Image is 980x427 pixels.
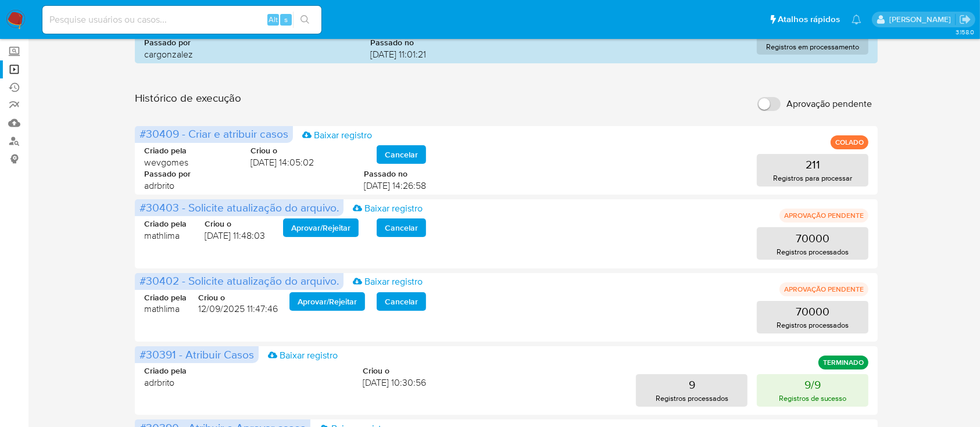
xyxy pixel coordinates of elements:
[284,14,288,25] span: s
[293,12,317,28] button: search-icon
[778,13,840,26] span: Atalhos rápidos
[959,13,971,26] a: Sair
[956,27,974,37] span: 3.158.0
[269,14,278,25] span: Alt
[42,12,321,27] input: Pesquise usuários ou casos...
[852,15,861,24] a: Notificações
[889,14,955,25] p: adriano.brito@mercadolivre.com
